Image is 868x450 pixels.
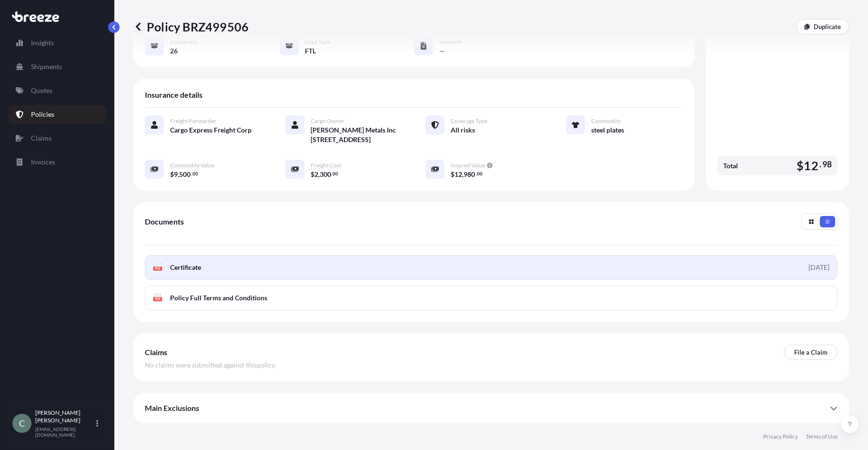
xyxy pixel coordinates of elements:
[822,162,832,167] span: 98
[31,38,54,48] p: Insights
[311,125,403,144] span: [PERSON_NAME] Metals Inc [STREET_ADDRESS]
[8,129,106,148] a: Claims
[454,171,462,178] span: 12
[192,172,198,175] span: 00
[145,360,276,370] span: No claims were submitted against this policy .
[170,125,252,135] span: Cargo Express Freight Corp
[814,22,841,31] p: Duplicate
[477,172,483,175] span: 00
[819,162,821,167] span: .
[170,162,214,169] span: Commodity Value
[133,19,249,34] p: Policy BRZ499506
[464,171,475,178] span: 980
[35,426,94,438] p: [EMAIL_ADDRESS][DOMAIN_NAME]
[145,286,838,310] a: PDFPolicy Full Terms and Conditions
[178,171,179,178] span: ,
[806,433,838,440] a: Terms of Use
[170,293,267,303] span: Policy Full Terms and Conditions
[331,172,332,175] span: .
[784,345,838,360] a: File a Claim
[31,86,52,95] p: Quotes
[170,171,174,178] span: $
[451,162,485,169] span: Insured Value
[31,110,54,119] p: Policies
[451,117,487,125] span: Coverage Type
[763,433,798,440] a: Privacy Policy
[155,267,161,270] text: PDF
[8,153,106,172] a: Invoices
[170,263,201,272] span: Certificate
[320,171,331,178] span: 300
[796,19,849,34] a: Duplicate
[145,217,184,226] span: Documents
[591,125,624,135] span: steel plates
[451,171,454,178] span: $
[179,171,191,178] span: 500
[174,171,178,178] span: 9
[808,263,829,272] div: [DATE]
[155,297,161,301] text: PDF
[170,117,216,125] span: Freight Forwarder
[311,162,341,169] span: Freight Cost
[145,397,838,419] div: Main Exclusions
[145,90,202,100] span: Insurance details
[31,157,55,167] p: Invoices
[723,161,738,171] span: Total
[31,133,51,143] p: Claims
[475,172,476,175] span: .
[8,105,106,124] a: Policies
[8,57,106,76] a: Shipments
[19,419,25,428] span: C
[8,81,106,100] a: Quotes
[145,403,199,413] span: Main Exclusions
[145,348,167,357] span: Claims
[145,255,838,280] a: PDFCertificate[DATE]
[318,171,320,178] span: ,
[333,172,338,175] span: 00
[797,160,804,172] span: $
[451,125,475,135] span: All risks
[8,33,106,52] a: Insights
[591,117,621,125] span: Commodity
[311,117,344,125] span: Cargo Owner
[311,171,314,178] span: $
[191,172,192,175] span: .
[462,171,464,178] span: ,
[35,409,94,424] p: [PERSON_NAME] [PERSON_NAME]
[804,160,818,172] span: 12
[794,348,828,357] p: File a Claim
[314,171,318,178] span: 2
[31,62,62,72] p: Shipments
